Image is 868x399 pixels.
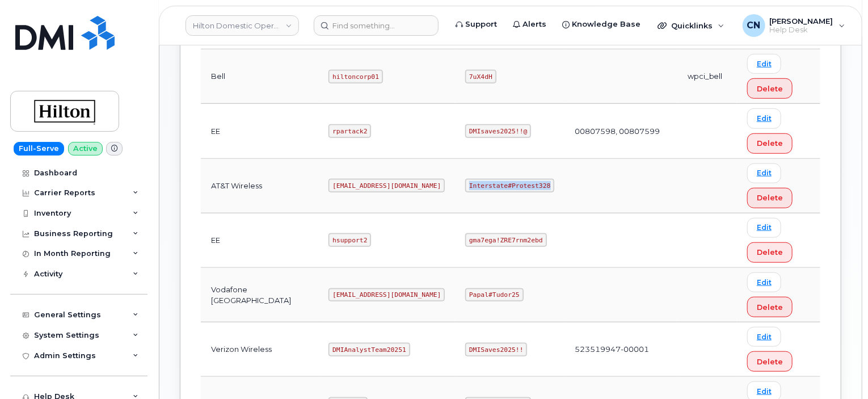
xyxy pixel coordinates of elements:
a: Alerts [505,13,554,36]
a: Edit [747,54,781,74]
a: Edit [747,327,781,347]
code: rpartack2 [328,124,371,138]
span: CN [747,19,761,32]
code: 7uX4dH [465,70,496,83]
code: hiltoncorp01 [328,70,382,83]
code: DMISaves2025!! [465,343,527,356]
button: Delete [747,133,793,154]
div: Quicklinks [650,14,732,37]
span: Delete [757,356,783,367]
a: Edit [747,163,781,183]
code: gma7ega!ZRE7rnm2ebd [465,233,546,247]
a: Edit [747,218,781,238]
span: Support [465,19,497,30]
span: Delete [757,302,783,313]
span: Quicklinks [671,21,713,30]
td: Vodafone [GEOGRAPHIC_DATA] [201,268,318,322]
span: Delete [757,247,783,258]
span: Delete [757,138,783,149]
a: Knowledge Base [554,13,648,36]
td: AT&T Wireless [201,159,318,213]
span: Alerts [523,19,546,30]
a: Hilton Domestic Operating Company Inc [186,15,299,36]
button: Delete [747,351,793,372]
a: Support [448,13,505,36]
code: hsupport2 [328,233,371,247]
td: EE [201,104,318,158]
span: Help Desk [770,26,833,35]
button: Delete [747,297,793,317]
a: Edit [747,272,781,292]
td: wpci_bell [677,49,737,104]
code: DMIsaves2025!!@ [465,124,531,138]
td: Verizon Wireless [201,322,318,377]
code: Interstate#Protest328 [465,179,554,192]
code: [EMAIL_ADDRESS][DOMAIN_NAME] [328,179,445,192]
button: Delete [747,188,793,208]
code: [EMAIL_ADDRESS][DOMAIN_NAME] [328,288,445,302]
td: EE [201,213,318,268]
td: 00807598, 00807599 [564,104,677,158]
a: Edit [747,108,781,128]
button: Delete [747,78,793,99]
td: 523519947-00001 [564,322,677,377]
span: [PERSON_NAME] [770,16,833,26]
span: Knowledge Base [572,19,641,30]
iframe: Messenger Launcher [819,350,859,390]
input: Find something... [314,15,439,36]
span: Delete [757,192,783,203]
div: Connor Nguyen [735,14,853,37]
code: Papal#Tudor25 [465,288,523,302]
code: DMIAnalystTeam20251 [328,343,410,356]
button: Delete [747,242,793,263]
td: Bell [201,49,318,104]
span: Delete [757,83,783,94]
